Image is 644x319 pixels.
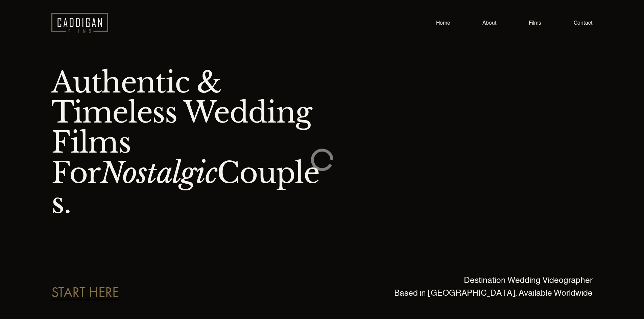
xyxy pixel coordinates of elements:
img: Caddigan Films [51,13,108,33]
a: START HERE [51,285,119,299]
p: Destination Wedding Videographer Based in [GEOGRAPHIC_DATA], Available Worldwide [322,274,592,299]
a: Contact [574,18,593,27]
a: Films [529,18,541,27]
em: Nostalgic [100,155,217,191]
a: About [482,18,497,27]
a: Home [436,18,450,27]
h1: Authentic & Timeless Wedding Films For Couples. [51,68,322,218]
